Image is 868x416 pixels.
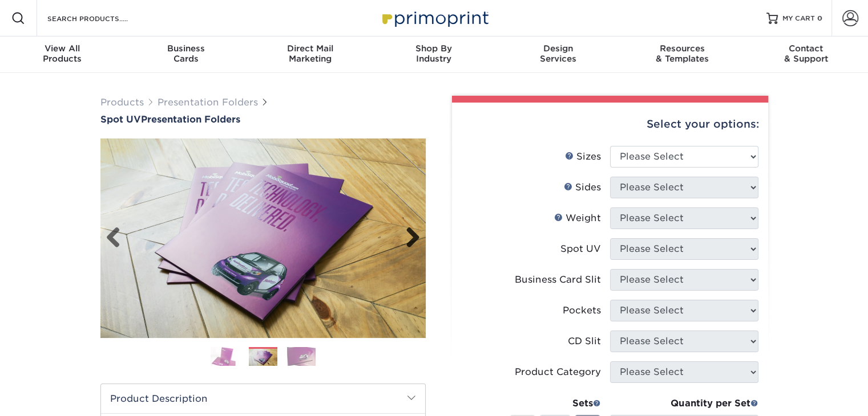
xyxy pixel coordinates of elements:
img: Presentation Folders 03 [287,347,316,366]
span: Shop By [372,43,496,54]
a: Presentation Folders [158,97,258,108]
div: Select your options: [461,103,759,146]
span: Design [496,43,620,54]
a: Products [100,97,144,108]
div: & Templates [620,43,744,64]
div: Weight [554,211,601,225]
div: Business Card Slit [515,273,601,287]
a: Resources& Templates [620,36,744,73]
div: Quantity per Set [610,397,758,410]
div: CD Slit [568,335,601,348]
a: BusinessCards [124,36,248,73]
div: Pockets [563,304,601,317]
a: Shop ByIndustry [372,36,496,73]
input: SEARCH PRODUCTS..... [46,11,158,25]
img: Spot UV 02 [100,138,426,338]
a: Direct MailMarketing [248,36,372,73]
span: MY CART [782,14,815,23]
a: Spot UVPresentation Folders [100,114,426,125]
div: Spot UV [560,242,601,256]
div: Services [496,43,620,64]
span: 0 [817,14,822,22]
div: Product Category [515,365,601,379]
h2: Product Description [101,384,425,413]
span: Direct Mail [248,43,372,54]
h1: Presentation Folders [100,114,426,125]
a: DesignServices [496,36,620,73]
img: Primoprint [377,6,491,30]
span: Contact [744,43,868,54]
div: Sides [564,181,601,194]
div: Marketing [248,43,372,64]
div: Sizes [565,150,601,164]
div: Sets [510,397,601,410]
span: Business [124,43,248,54]
a: Contact& Support [744,36,868,73]
span: Resources [620,43,744,54]
div: & Support [744,43,868,64]
span: Spot UV [100,114,141,125]
div: Cards [124,43,248,64]
div: Industry [372,43,496,64]
img: Presentation Folders 02 [249,349,277,366]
